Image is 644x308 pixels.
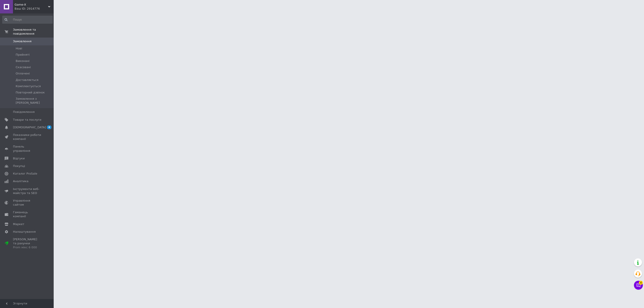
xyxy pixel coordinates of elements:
span: Покупці [13,164,25,168]
span: Каталог ProSale [13,172,37,176]
input: Пошук [2,16,53,24]
div: Prom мікс 6 000 [13,245,41,249]
span: 4 [47,125,51,129]
span: Прийняті [16,53,30,57]
span: 4 [639,281,643,285]
span: Game-X [15,3,48,7]
span: Замовлення та повідомлення [13,28,54,36]
span: Показники роботи компанії [13,133,41,141]
span: [DEMOGRAPHIC_DATA] [13,125,46,129]
span: Виконані [16,59,30,63]
span: Налаштування [13,230,36,234]
span: Відгуки [13,156,25,160]
span: Замовлення [13,39,32,43]
span: Аналітика [13,179,28,183]
span: Оплачені [16,72,30,76]
span: Комплектується [16,84,41,88]
span: Замовлення з [PERSON_NAME] [16,97,52,105]
span: Доставляється [16,78,38,82]
span: Панель управління [13,145,41,153]
span: Нові [16,46,22,51]
span: Маркет [13,222,24,226]
button: Чат з покупцем4 [634,281,643,290]
span: Інструменти веб-майстра та SEO [13,187,41,195]
span: Повторний дзвінок [16,91,45,95]
span: Гаманець компанії [13,210,41,218]
div: Ваш ID: 2914776 [15,7,54,11]
span: Скасовані [16,65,31,69]
span: Повідомлення [13,110,35,114]
span: [PERSON_NAME] та рахунки [13,237,41,250]
span: Управління сайтом [13,199,41,207]
span: Товари та послуги [13,118,41,122]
